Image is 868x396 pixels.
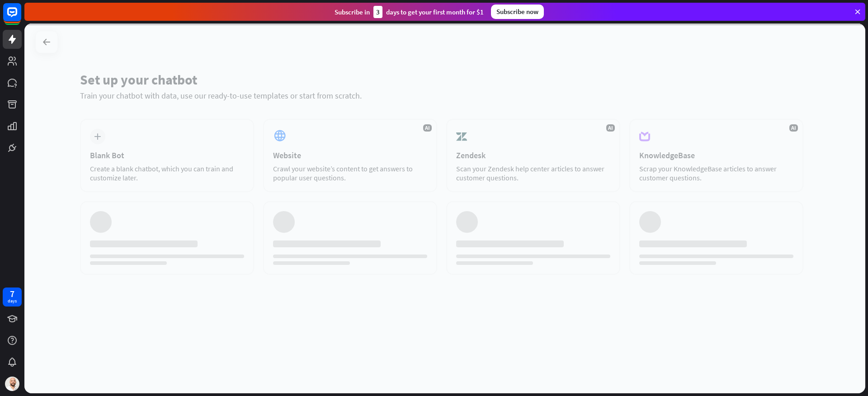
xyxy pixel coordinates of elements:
div: days [8,298,17,304]
div: 3 [373,6,382,18]
a: 7 days [3,288,22,306]
div: Subscribe in days to get your first month for $1 [335,6,484,18]
div: 7 [10,290,14,298]
div: Subscribe now [491,5,544,19]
